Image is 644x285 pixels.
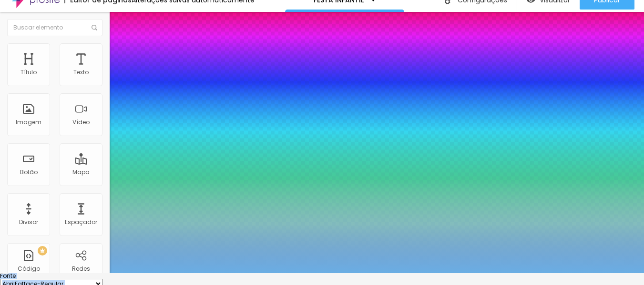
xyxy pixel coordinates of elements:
div: Imagem [16,119,41,126]
div: Código HTML [10,265,47,279]
img: Icone [92,25,97,30]
div: Botão [20,169,38,176]
input: Buscar elemento [7,19,102,36]
div: Vídeo [72,119,90,126]
div: Redes Sociais [62,265,100,279]
div: Espaçador [65,219,97,226]
div: Mapa [72,169,90,176]
div: Divisor [19,219,38,226]
div: Título [20,69,37,76]
div: Texto [73,69,89,76]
